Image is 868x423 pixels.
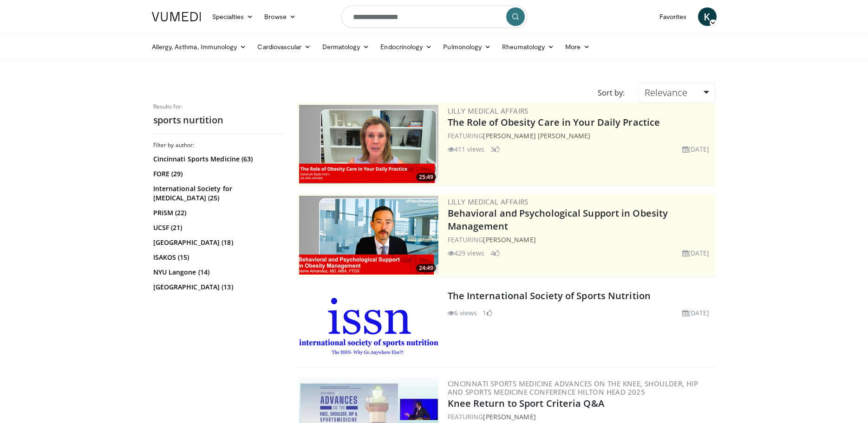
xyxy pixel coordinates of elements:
a: International Society for [MEDICAL_DATA] (25) [153,184,281,203]
a: [PERSON_NAME] [483,412,535,421]
a: Cincinnati Sports Medicine Advances on the Knee, Shoulder, Hip and Sports Medicine Conference Hil... [448,379,698,397]
a: 25:49 [299,105,438,184]
h3: Filter by author: [153,141,283,149]
a: The International Society of Sports Nutrition [448,289,651,302]
a: [GEOGRAPHIC_DATA] (13) [153,282,281,292]
li: 3 [490,144,500,154]
a: More [560,38,595,56]
div: FEATURING [448,412,713,422]
a: 24:49 [299,196,438,275]
a: UCSF (21) [153,223,281,232]
h2: sports nurtition [153,114,283,126]
li: 1 [483,308,492,318]
li: 6 views [448,308,477,318]
li: [DATE] [682,248,710,258]
a: [GEOGRAPHIC_DATA] (18) [153,238,281,247]
a: [PERSON_NAME] [PERSON_NAME] [483,131,590,140]
a: Cardiovascular [252,38,316,56]
div: FEATURING [448,131,713,141]
span: Relevance [645,86,687,99]
a: Cincinnati Sports Medicine (63) [153,154,281,164]
input: Search topics, interventions [341,6,527,28]
span: 24:49 [416,264,436,272]
a: FORE (29) [153,169,281,179]
li: [DATE] [682,308,710,318]
a: Behavioral and Psychological Support in Obesity Management [448,207,668,232]
a: Lilly Medical Affairs [448,106,529,115]
a: Relevance [639,83,715,103]
a: The Role of Obesity Care in Your Daily Practice [448,116,660,128]
span: 25:49 [416,173,436,181]
a: Knee Return to Sport Criteria Q&A [448,397,604,410]
a: ISAKOS (15) [153,253,281,262]
a: Allergy, Asthma, Immunology [146,38,252,56]
p: Results for: [153,103,283,110]
li: 4 [490,248,500,258]
a: K [698,7,717,26]
a: NYU Langone (14) [153,268,281,277]
a: Rheumatology [496,38,560,56]
div: Sort by: [591,83,632,103]
li: 429 views [448,248,485,258]
img: ba3304f6-7838-4e41-9c0f-2e31ebde6754.png.300x170_q85_crop-smart_upscale.png [299,196,438,275]
a: Pulmonology [437,38,496,56]
div: FEATURING [448,235,713,244]
li: 411 views [448,144,485,154]
a: PRiSM (22) [153,208,281,218]
a: Specialties [207,7,259,26]
a: [PERSON_NAME] [483,235,535,244]
img: The International Society of Sports Nutrition [299,298,438,355]
img: VuMedi Logo [152,12,201,21]
img: e1208b6b-349f-4914-9dd7-f97803bdbf1d.png.300x170_q85_crop-smart_upscale.png [299,105,438,184]
a: Browse [259,7,301,26]
li: [DATE] [682,144,710,154]
a: Dermatology [317,38,375,56]
a: Endocrinology [375,38,437,56]
a: Favorites [654,7,692,26]
a: Lilly Medical Affairs [448,197,529,206]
